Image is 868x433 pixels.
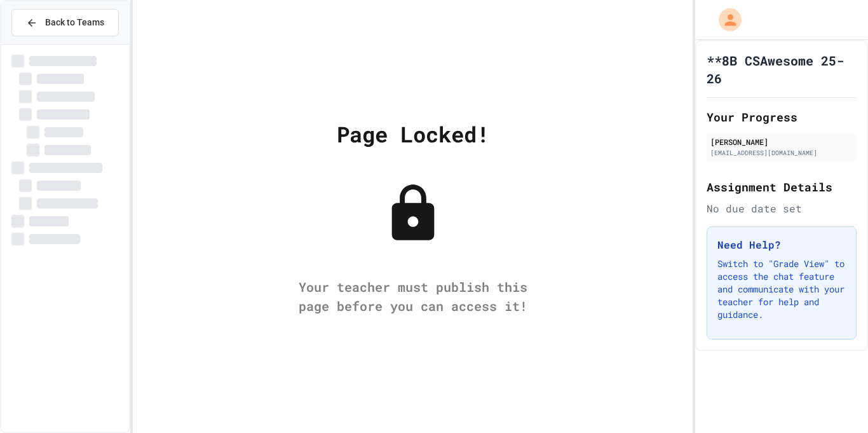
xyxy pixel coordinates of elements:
div: Your teacher must publish this page before you can access it! [286,277,540,315]
div: [PERSON_NAME] [710,136,853,148]
div: Page Locked! [337,118,489,150]
div: No due date set [707,201,857,216]
h2: Assignment Details [707,178,857,196]
h3: Need Help? [717,237,846,252]
p: Switch to "Grade View" to access the chat feature and communicate with your teacher for help and ... [717,258,846,321]
button: Back to Teams [11,9,119,36]
span: Back to Teams [45,16,104,29]
div: [EMAIL_ADDRESS][DOMAIN_NAME] [710,148,853,158]
h2: Your Progress [707,108,857,126]
div: My Account [705,5,745,34]
h1: **8B CSAwesome 25-26 [707,52,857,87]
